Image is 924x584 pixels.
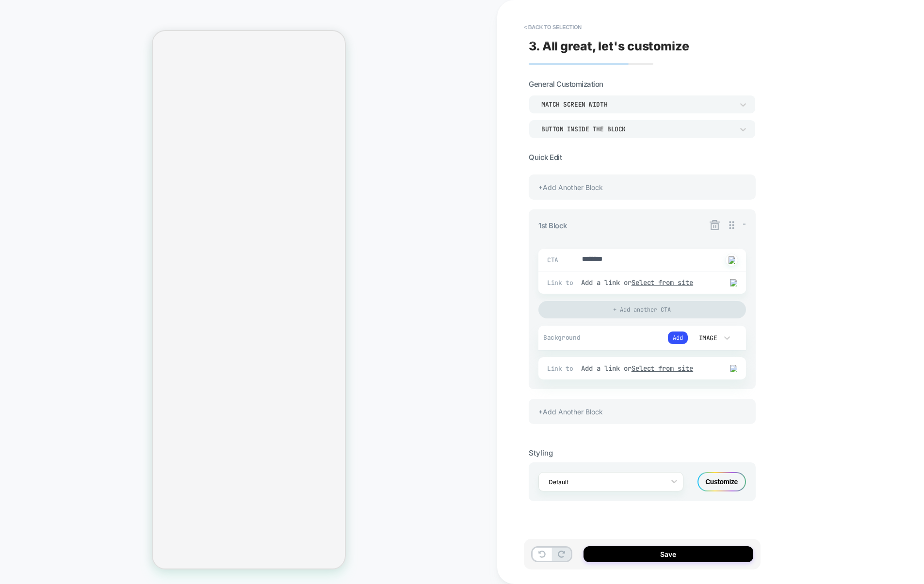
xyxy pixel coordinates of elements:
[538,301,746,318] div: + Add another CTA
[529,448,756,458] div: Styling
[632,364,694,373] u: Select from site
[529,79,603,89] span: General Customization
[529,399,756,424] div: +Add Another Block
[729,256,735,264] img: edit with ai
[547,279,576,287] span: Link to
[581,278,713,287] div: Add a link or
[632,278,694,287] u: Select from site
[529,153,562,162] span: Quick Edit
[668,331,688,344] button: Add
[529,39,689,53] span: 3. All great, let's customize
[743,219,746,228] span: -
[730,279,737,286] img: edit
[541,125,733,133] div: Button inside the block
[581,364,713,373] div: Add a link or
[519,19,586,35] button: < Back to selection
[547,364,576,373] span: Link to
[584,546,753,562] button: Save
[547,256,559,264] span: CTA
[529,174,756,200] div: +Add Another Block
[697,334,717,342] div: Image
[543,333,591,342] span: Background
[541,100,733,109] div: Match Screen Width
[538,221,567,230] span: 1st Block
[730,365,737,372] img: edit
